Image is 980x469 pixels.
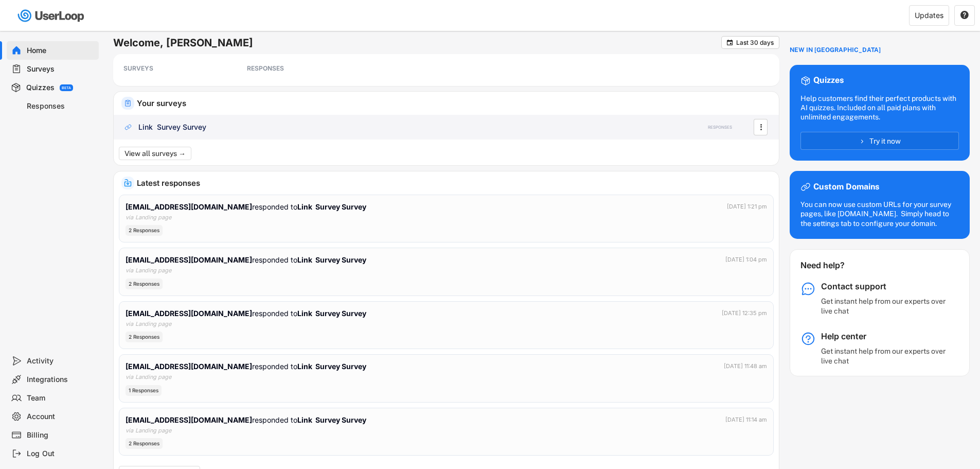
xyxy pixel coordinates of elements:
[119,147,191,160] button: View all surveys →
[123,64,216,73] div: SURVEYS
[727,202,767,211] div: [DATE] 1:21 pm
[113,36,721,49] h6: Welcome, [PERSON_NAME]
[821,346,950,365] div: Get instant help from our experts over live chat
[126,254,366,265] div: responded to
[756,119,766,135] button: 
[726,39,734,46] button: 
[126,255,252,264] strong: [EMAIL_ADDRESS][DOMAIN_NAME]
[722,309,767,318] div: [DATE] 12:35 pm
[126,415,252,424] strong: [EMAIL_ADDRESS][DOMAIN_NAME]
[126,266,133,275] div: via
[821,331,950,342] div: Help center
[297,309,366,318] strong: Link Survey Survey
[297,255,366,264] strong: Link Survey Survey
[800,94,959,122] div: Help customers find their perfect products with AI quizzes. Included on all paid plans with unlim...
[27,356,95,366] div: Activity
[725,255,767,264] div: [DATE] 1:04 pm
[821,297,950,315] div: Get instant help from our experts over live chat
[915,12,943,19] div: Updates
[27,393,95,403] div: Team
[708,125,732,130] div: RESPONSES
[126,225,163,236] div: 2 Responses
[126,362,252,371] strong: [EMAIL_ADDRESS][DOMAIN_NAME]
[126,332,163,342] div: 2 Responses
[27,412,95,422] div: Account
[126,438,163,449] div: 2 Responses
[126,320,133,328] div: via
[800,132,959,150] button: Try it now
[126,373,133,381] div: via
[724,362,767,371] div: [DATE] 11:48 am
[27,46,95,56] div: Home
[126,309,252,318] strong: [EMAIL_ADDRESS][DOMAIN_NAME]
[960,11,969,20] button: 
[247,64,340,73] div: RESPONSES
[27,375,95,385] div: Integrations
[27,430,95,440] div: Billing
[126,308,366,319] div: responded to
[27,101,95,111] div: Responses
[138,122,206,132] div: Link Survey Survey
[813,182,879,193] div: Custom Domains
[800,200,959,228] div: You can now use custom URLs for your survey pages, like [DOMAIN_NAME]. Simply head to the setting...
[135,266,171,275] div: Landing page
[790,46,881,55] div: NEW IN [GEOGRAPHIC_DATA]
[736,40,774,46] div: Last 30 days
[297,415,366,424] strong: Link Survey Survey
[126,361,366,372] div: responded to
[725,415,767,424] div: [DATE] 11:14 am
[126,385,162,396] div: 1 Responses
[800,260,872,271] div: Need help?
[297,202,366,211] strong: Link Survey Survey
[27,64,95,74] div: Surveys
[124,179,132,187] img: IncomingMajor.svg
[135,373,171,381] div: Landing page
[126,414,366,425] div: responded to
[135,320,171,328] div: Landing page
[26,83,55,93] div: Quizzes
[135,426,171,435] div: Landing page
[137,179,771,187] div: Latest responses
[137,99,771,107] div: Your surveys
[821,281,950,292] div: Contact support
[813,75,844,86] div: Quizzes
[62,86,71,90] div: BETA
[135,213,171,222] div: Landing page
[126,213,133,222] div: via
[126,201,366,212] div: responded to
[15,5,88,26] img: userloop-logo-01.svg
[297,362,366,371] strong: Link Survey Survey
[126,279,163,289] div: 2 Responses
[760,121,762,132] text: 
[27,449,95,459] div: Log Out
[126,202,252,211] strong: [EMAIL_ADDRESS][DOMAIN_NAME]
[126,426,133,435] div: via
[727,39,733,46] text: 
[869,137,901,145] span: Try it now
[960,10,969,20] text: 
